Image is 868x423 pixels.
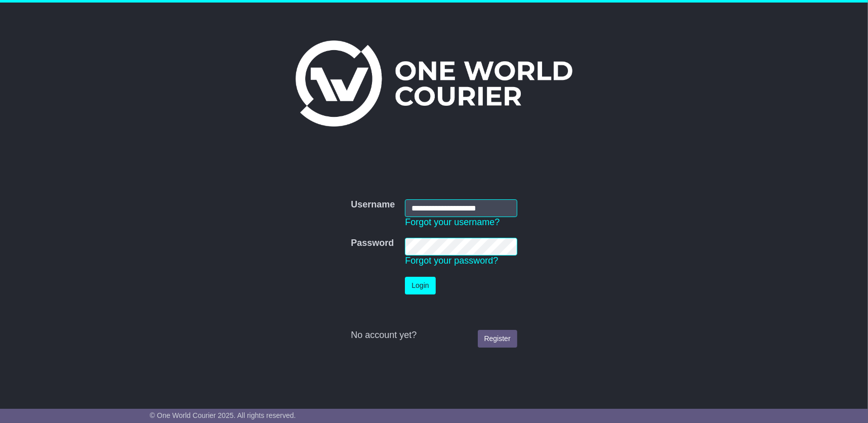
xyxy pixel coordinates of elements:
[296,40,572,126] img: One World
[405,256,498,266] a: Forgot your password?
[351,199,395,210] label: Username
[405,277,435,294] button: Login
[150,411,296,419] span: © One World Courier 2025. All rights reserved.
[405,217,500,227] a: Forgot your username?
[351,330,517,341] div: No account yet?
[478,330,517,348] a: Register
[351,238,394,249] label: Password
